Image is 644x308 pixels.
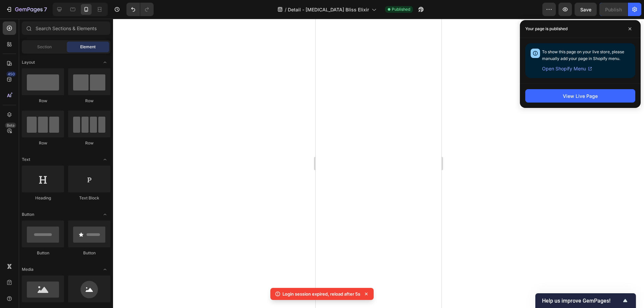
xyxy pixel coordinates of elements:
div: Row [68,140,110,146]
div: Row [22,98,64,104]
iframe: Design area [316,19,441,308]
div: Text Block [68,195,110,201]
div: Row [68,98,110,104]
div: Heading [22,195,64,201]
span: Layout [22,59,35,65]
span: Detail - [MEDICAL_DATA] Bliss Elixir [288,6,369,13]
span: Help us improve GemPages! [542,298,621,304]
div: Beta [5,123,16,128]
span: Open Shopify Menu [542,65,586,73]
div: View Live Page [563,93,598,100]
p: Login session expired, reload after 5s [282,291,360,297]
iframe: Intercom live chat [621,275,637,291]
span: Element [80,44,96,50]
div: Button [22,250,64,256]
p: Your page is published [525,25,568,32]
span: Save [580,7,591,12]
span: Toggle open [100,57,110,68]
button: Show survey - Help us improve GemPages! [542,297,629,305]
div: Button [68,250,110,256]
span: Section [37,44,52,50]
button: Publish [599,3,628,16]
span: Text [22,157,30,163]
button: 7 [3,3,50,16]
span: Toggle open [100,264,110,275]
input: Search Sections & Elements [22,21,110,35]
span: Button [22,211,34,218]
div: Publish [605,6,622,13]
span: Media [22,266,34,272]
button: Save [575,3,597,16]
span: Published [392,6,410,12]
div: 450 [6,71,16,77]
span: / [285,6,286,13]
span: To show this page on your live store, please manually add your page in Shopify menu. [542,49,624,61]
button: View Live Page [525,89,635,103]
span: Toggle open [100,209,110,220]
div: Row [22,140,64,146]
span: Toggle open [100,154,110,165]
p: 7 [44,5,47,13]
div: Undo/Redo [126,3,154,16]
